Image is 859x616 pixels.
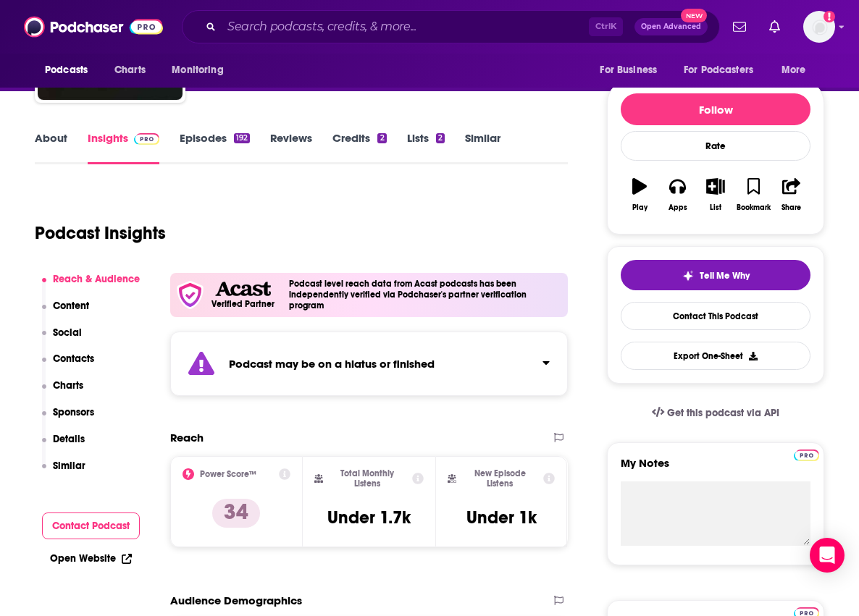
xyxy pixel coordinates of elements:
p: Similar [53,460,85,472]
button: Details [42,433,85,460]
p: 34 [212,499,260,528]
p: Contacts [53,353,94,365]
span: Podcasts [45,60,88,80]
h3: Under 1.7k [327,507,411,528]
span: Open Advanced [641,23,701,30]
div: Open Intercom Messenger [810,538,845,573]
a: Episodes192 [180,131,250,164]
a: Similar [465,131,500,164]
div: 192 [234,133,250,143]
div: Search podcasts, credits, & more... [182,10,720,43]
span: More [782,60,806,80]
span: For Business [600,60,657,80]
a: Open Website [50,552,132,565]
button: open menu [771,56,824,84]
a: About [35,131,67,164]
a: Credits2 [332,131,386,164]
div: List [710,203,721,212]
button: open menu [35,56,106,84]
button: Open AdvancedNew [634,18,708,35]
img: Acast [215,282,270,297]
span: New [681,9,707,22]
h2: Reach [170,431,204,444]
h2: Audience Demographics [170,594,302,607]
button: Bookmark [734,169,772,221]
button: open menu [162,56,242,84]
p: Sponsors [53,406,94,418]
div: 2 [436,133,445,143]
p: Charts [53,379,83,392]
button: List [697,169,734,221]
a: Charts [105,56,154,84]
div: 2 [377,133,386,143]
button: tell me why sparkleTell Me Why [621,260,810,290]
img: Podchaser - Follow, Share and Rate Podcasts [24,13,163,41]
svg: Add a profile image [824,11,835,22]
h2: Total Monthly Listens [329,468,406,489]
p: Details [53,433,85,445]
h5: Verified Partner [211,300,275,308]
h2: New Episode Listens [462,468,538,489]
span: For Podcasters [684,60,753,80]
button: Share [773,169,810,221]
p: Content [53,300,89,312]
input: Search podcasts, credits, & more... [222,15,589,38]
button: Follow [621,93,810,125]
img: verfied icon [176,281,204,309]
button: Content [42,300,90,326]
button: Export One-Sheet [621,342,810,370]
button: open menu [590,56,675,84]
button: Reach & Audience [42,273,141,300]
strong: Podcast may be on a hiatus or finished [229,357,435,371]
a: Lists2 [407,131,445,164]
label: My Notes [621,456,810,481]
h3: Under 1k [466,507,537,528]
span: Charts [114,60,146,80]
span: Tell Me Why [700,270,750,282]
a: Show notifications dropdown [727,14,752,39]
img: Podchaser Pro [794,450,819,461]
div: Play [632,203,648,212]
button: Similar [42,460,86,486]
a: Show notifications dropdown [763,14,786,39]
button: Contacts [42,353,95,379]
h4: Podcast level reach data from Acast podcasts has been independently verified via Podchaser's part... [289,279,562,311]
p: Social [53,326,82,339]
img: tell me why sparkle [682,270,694,282]
a: InsightsPodchaser Pro [88,131,159,164]
h2: Power Score™ [200,469,256,479]
button: Play [621,169,658,221]
div: Apps [669,203,687,212]
a: Contact This Podcast [621,302,810,330]
div: Bookmark [737,203,771,212]
a: Pro website [794,447,819,461]
a: Reviews [270,131,312,164]
span: Logged in as eringalloway [803,11,835,43]
button: Charts [42,379,84,406]
h1: Podcast Insights [35,222,166,244]
button: Apps [658,169,696,221]
button: Show profile menu [803,11,835,43]
a: Get this podcast via API [640,395,791,431]
p: Reach & Audience [53,273,140,285]
button: Contact Podcast [42,512,141,539]
span: Ctrl K [589,17,623,36]
span: Monitoring [172,60,223,80]
img: User Profile [803,11,835,43]
button: Sponsors [42,406,95,433]
div: Rate [621,131,810,161]
section: Click to expand status details [170,332,568,396]
img: Podchaser Pro [134,133,159,145]
button: Social [42,326,83,353]
span: Get this podcast via API [667,407,779,419]
button: open menu [674,56,774,84]
div: Share [782,203,801,212]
